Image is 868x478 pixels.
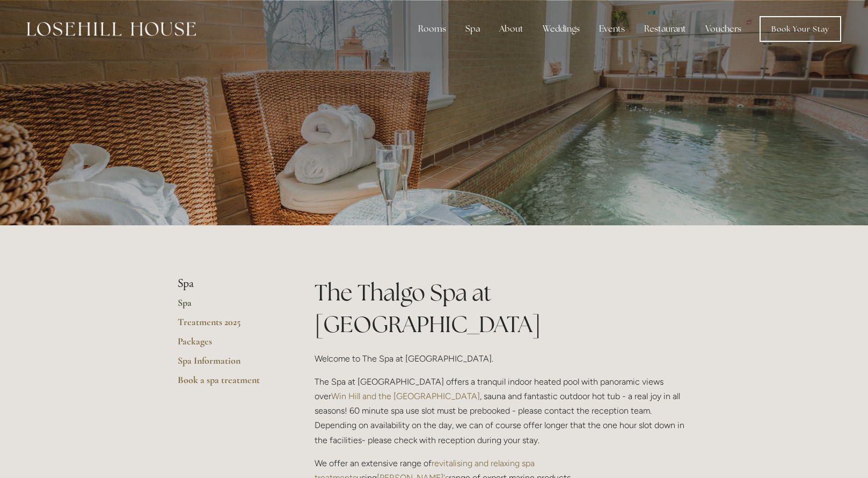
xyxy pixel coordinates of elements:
[178,277,280,291] li: Spa
[27,22,196,36] img: Losehill House
[534,18,588,40] div: Weddings
[315,277,691,340] h1: The Thalgo Spa at [GEOGRAPHIC_DATA]
[457,18,488,40] div: Spa
[331,391,480,401] a: Win Hill and the [GEOGRAPHIC_DATA]
[178,335,280,355] a: Packages
[760,16,841,42] a: Book Your Stay
[491,18,532,40] div: About
[590,18,633,40] div: Events
[636,18,695,40] div: Restaurant
[178,297,280,316] a: Spa
[315,351,691,366] p: Welcome to The Spa at [GEOGRAPHIC_DATA].
[178,374,280,393] a: Book a spa treatment
[410,18,455,40] div: Rooms
[315,374,691,447] p: The Spa at [GEOGRAPHIC_DATA] offers a tranquil indoor heated pool with panoramic views over , sau...
[178,355,280,374] a: Spa Information
[697,18,750,40] a: Vouchers
[178,316,280,335] a: Treatments 2025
